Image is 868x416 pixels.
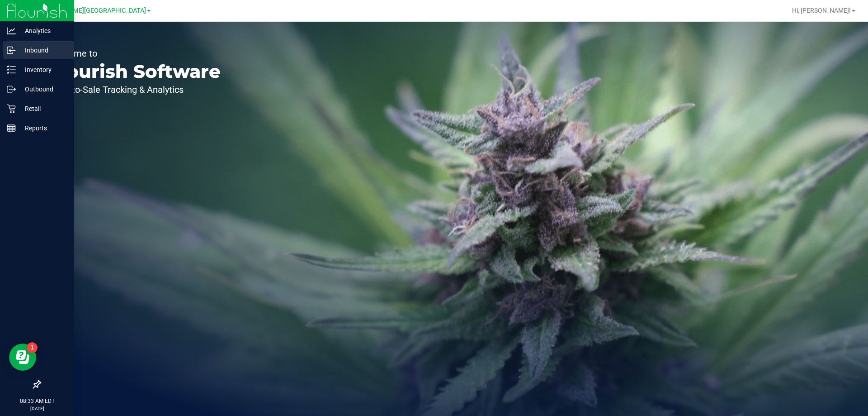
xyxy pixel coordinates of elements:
[34,7,146,14] span: [PERSON_NAME][GEOGRAPHIC_DATA]
[4,397,70,405] p: 08:33 AM EDT
[16,123,70,134] p: Reports
[49,85,221,94] p: Seed-to-Sale Tracking & Analytics
[7,46,16,55] inline-svg: Inbound
[7,124,16,133] inline-svg: Reports
[7,85,16,94] inline-svg: Outbound
[792,7,851,14] span: Hi, [PERSON_NAME]!
[16,45,70,56] p: Inbound
[9,344,36,371] iframe: Resource center
[49,49,221,58] p: Welcome to
[16,64,70,75] p: Inventory
[4,405,70,412] p: [DATE]
[16,103,70,114] p: Retail
[49,62,221,81] p: Flourish Software
[16,25,70,36] p: Analytics
[7,65,16,74] inline-svg: Inventory
[7,104,16,113] inline-svg: Retail
[16,84,70,95] p: Outbound
[7,26,16,35] inline-svg: Analytics
[27,342,38,353] iframe: Resource center unread badge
